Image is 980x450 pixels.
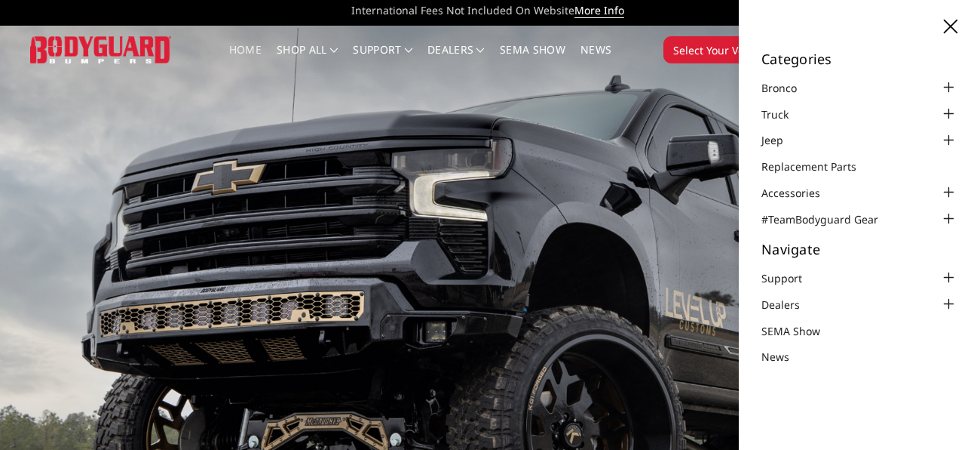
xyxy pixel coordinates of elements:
[761,106,807,122] a: Truck
[761,132,802,148] a: Jeep
[761,185,839,201] a: Accessories
[761,242,957,256] h5: Navigate
[673,42,768,58] span: Select Your Vehicle
[761,349,808,365] a: News
[30,36,171,64] img: BODYGUARD BUMPERS
[761,52,957,66] h5: Categories
[353,45,412,74] a: Support
[905,378,980,450] iframe: Chat Widget
[427,45,485,74] a: Dealers
[761,211,897,227] a: #TeamBodyguard Gear
[761,297,819,313] a: Dealers
[761,270,821,286] a: Support
[277,45,338,74] a: shop all
[229,45,262,74] a: Home
[663,36,794,63] button: Select Your Vehicle
[574,3,624,18] a: More Info
[761,159,875,174] a: Replacement Parts
[500,45,565,74] a: SEMA Show
[761,80,816,96] a: Bronco
[580,45,611,74] a: News
[761,323,839,339] a: SEMA Show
